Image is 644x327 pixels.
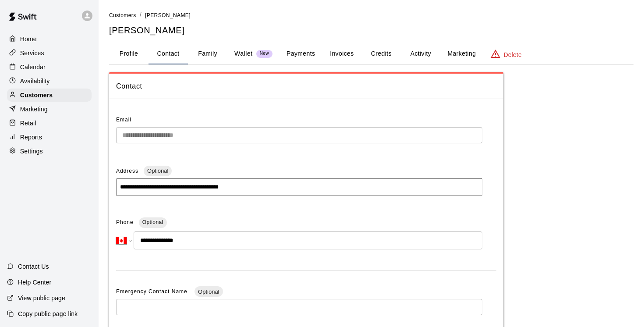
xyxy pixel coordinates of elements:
p: Services [20,49,44,57]
p: Help Center [18,278,51,287]
a: Services [7,46,92,60]
a: Marketing [7,103,92,116]
p: Customers [20,91,53,100]
a: Home [7,32,92,46]
li: / [140,11,142,20]
p: View public page [18,294,65,302]
span: Customers [109,12,136,18]
p: Contact Us [18,262,49,271]
p: Copy public page link [18,309,78,318]
p: Delete [504,50,522,59]
button: Contact [149,43,188,64]
span: Optional [142,219,163,225]
a: Customers [109,11,136,18]
button: Family [188,43,227,64]
a: Reports [7,131,92,144]
button: Invoices [322,43,361,64]
span: Email [116,117,131,123]
span: Emergency Contact Name [116,288,189,295]
p: Settings [20,147,43,156]
p: Availability [20,77,50,85]
button: Payments [280,43,322,64]
a: Retail [7,117,92,130]
span: Address [116,168,138,174]
p: Reports [20,133,42,142]
p: Home [20,35,37,43]
p: Marketing [20,105,48,114]
a: Calendar [7,60,92,74]
nav: breadcrumb [109,11,633,20]
button: Marketing [440,43,483,64]
span: Contact [116,81,496,92]
a: Settings [7,145,92,158]
p: Retail [20,119,36,128]
p: Wallet [234,49,253,58]
a: Availability [7,75,92,88]
h5: [PERSON_NAME] [109,25,633,36]
span: Phone [116,216,134,230]
button: Credits [361,43,401,64]
p: Calendar [20,63,46,71]
span: Optional [144,167,172,174]
span: Optional [195,288,223,295]
div: basic tabs example [109,43,633,64]
div: The email of an existing customer can only be changed by the customer themselves at https://book.... [116,127,482,143]
button: Activity [401,43,440,64]
a: Customers [7,89,92,102]
button: Profile [109,43,149,64]
span: [PERSON_NAME] [145,12,191,18]
span: New [256,51,272,57]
